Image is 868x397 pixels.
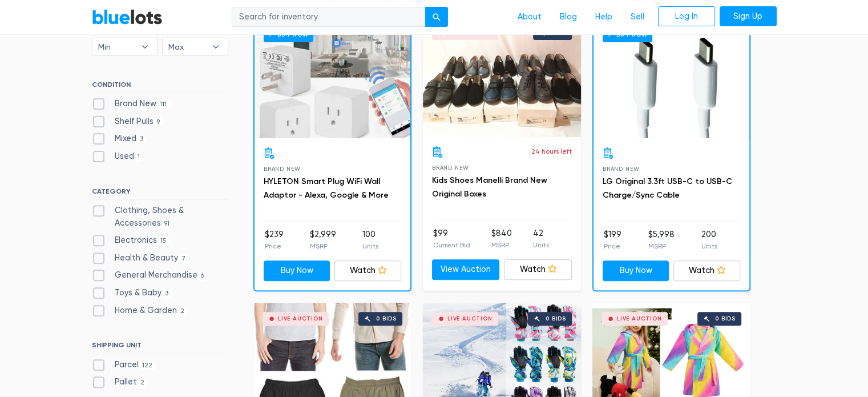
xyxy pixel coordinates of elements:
[178,254,189,263] span: 7
[92,150,144,163] label: Used
[92,359,156,371] label: Parcel
[701,241,717,251] p: Units
[156,100,171,109] span: 111
[617,316,662,322] div: Live Auction
[715,316,736,322] div: 0 bids
[137,379,148,388] span: 2
[603,166,640,172] span: Brand New
[136,135,147,145] span: 3
[92,269,208,282] label: General Merchandise
[551,6,586,28] a: Blog
[621,6,653,28] a: Sell
[334,260,401,281] a: Watch
[255,18,410,138] a: Buy Now
[551,30,566,36] div: 1 bid
[177,307,188,316] span: 2
[92,234,170,247] label: Electronics
[197,272,208,281] span: 6
[92,341,228,354] h6: SHIPPING UNIT
[701,228,717,251] li: 200
[310,241,336,251] p: MSRP
[168,38,206,55] span: Max
[92,115,164,128] label: Shelf Pulls
[531,146,572,157] p: 24 hours left
[157,236,170,246] span: 15
[265,228,284,251] li: $239
[278,316,323,322] div: Live Auction
[447,30,492,36] div: Live Auction
[604,228,621,251] li: $199
[362,241,378,251] p: Units
[133,38,157,55] b: ▾
[433,240,470,250] p: Current Bid
[648,228,675,251] li: $5,998
[264,166,301,172] span: Brand New
[491,240,512,250] p: MSRP
[533,227,549,250] li: 42
[447,316,492,322] div: Live Auction
[264,177,389,200] a: HYLETON Smart Plug WiFi Wall Adaptor - Alexa, Google & More
[92,81,228,93] h6: CONDITION
[433,227,470,250] li: $99
[648,241,675,251] p: MSRP
[162,289,172,298] span: 3
[92,98,171,110] label: Brand New
[134,153,144,162] span: 1
[232,7,426,27] input: Search for inventory
[376,316,397,322] div: 0 bids
[92,9,163,25] a: BlueLots
[362,228,378,251] li: 100
[586,6,621,28] a: Help
[504,259,572,280] a: Watch
[92,304,188,317] label: Home & Garden
[491,227,512,250] li: $840
[603,177,732,200] a: LG Original 3.3ft USB-C to USB-C Charge/Sync Cable
[264,260,330,281] a: Buy Now
[92,133,147,145] label: Mixed
[265,241,284,251] p: Price
[92,187,228,200] h6: CATEGORY
[161,219,173,228] span: 91
[432,175,547,199] a: Kids Shoes Manelli Brand New Original Boxes
[98,38,136,55] span: Min
[154,118,164,127] span: 9
[533,240,549,250] p: Units
[204,38,228,55] b: ▾
[720,6,777,27] a: Sign Up
[423,17,581,137] a: Live Auction 1 bid
[92,252,189,264] label: Health & Beauty
[546,316,566,322] div: 0 bids
[673,260,740,281] a: Watch
[603,260,669,281] a: Buy Now
[594,18,749,138] a: Buy Now
[658,6,715,27] a: Log In
[92,287,172,299] label: Toys & Baby
[508,6,551,28] a: About
[432,259,500,280] a: View Auction
[432,165,469,171] span: Brand New
[92,204,228,229] label: Clothing, Shoes & Accessories
[139,361,156,370] span: 122
[92,376,148,388] label: Pallet
[310,228,336,251] li: $2,999
[604,241,621,251] p: Price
